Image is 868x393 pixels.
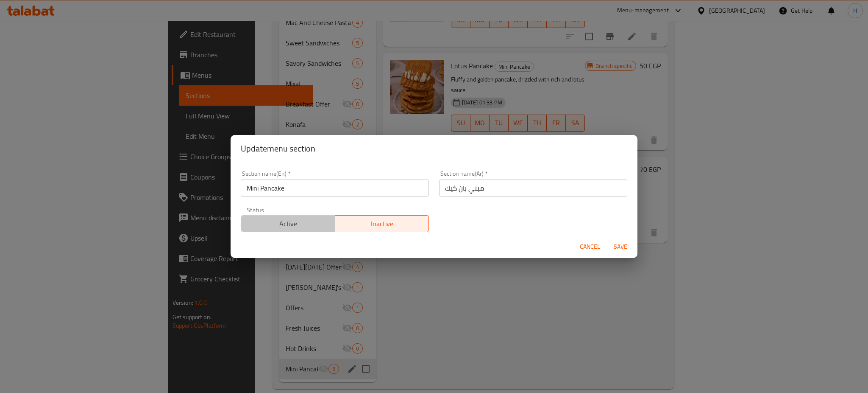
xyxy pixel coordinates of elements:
input: Please enter section name(en) [241,180,429,196]
button: Active [241,215,335,232]
span: Inactive [339,218,426,230]
span: Cancel [580,241,600,252]
button: Inactive [335,215,429,232]
button: Cancel [576,239,604,255]
span: Save [610,241,631,252]
span: Active [245,218,332,230]
input: Please enter section name(ar) [439,180,627,196]
button: Save [607,239,634,255]
h2: Update menu section [241,142,627,155]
